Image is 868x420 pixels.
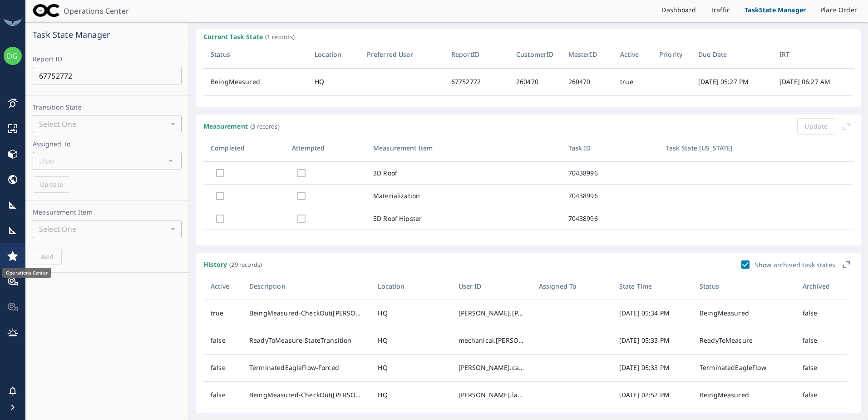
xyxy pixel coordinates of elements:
div: HQ [378,309,387,318]
div: TerminatedEagleFlow-Forced [249,363,339,372]
div: (29 records) [229,260,262,269]
span: Location [378,281,416,292]
span: Description [249,281,286,292]
img: expand-btn [839,257,853,272]
span: MasterID [568,49,597,60]
div: row [203,69,853,96]
div: Transition State [33,103,82,111]
div: 3D Roof [373,169,397,178]
span: Select One [39,119,77,129]
div: [DATE] 05:33 PM [619,363,670,372]
div: Assigned To [33,140,70,148]
span: Location [315,49,341,60]
span: Completed [211,143,245,154]
div: Select One [33,115,182,133]
span: Task ID [568,143,591,154]
div: false [803,363,818,372]
span: Description [249,281,297,292]
div: row [203,300,853,327]
div: Task State Manager [33,29,110,38]
span: Assigned To [539,281,577,292]
a: TaskState Manager [737,4,813,18]
span: Measurement Item [373,143,444,154]
span: Measurement Item [373,143,433,154]
div: false [211,390,226,400]
span: Status [211,49,230,60]
img: Operations Center [33,4,60,17]
span: State Time [619,281,664,292]
div: row [203,162,853,185]
span: IRT [779,49,789,60]
div: true [620,77,633,86]
span: ReportID [451,49,479,60]
span: Active [211,281,229,292]
div: 260470 [568,77,591,86]
div: HQ [378,336,387,345]
div: [DATE] 05:27 PM [698,77,749,86]
div: Property Viewer [7,301,18,312]
div: (3 records) [250,122,280,131]
div: grid [203,69,853,104]
div: grid [203,162,853,242]
div: false [803,336,818,345]
div: History [203,261,227,268]
span: Archived [803,281,830,292]
div: BeingMeasured-CheckOut(Cyril Lagonsin-MNL) [249,390,363,400]
div: BeingMeasured-CheckOut(Sean Delgado-MNL) [249,309,363,318]
span: User ID [459,281,482,292]
div: row [203,185,853,207]
div: false [803,309,818,318]
img: EagleView Logo [4,19,22,26]
div: [DATE] 06:27 AM [779,77,830,86]
div: [PERSON_NAME].cababat [459,363,524,372]
span: Task ID [568,143,603,154]
div: BeingMeasured [700,309,749,318]
div: 3D Roof Hipster [373,214,422,223]
a: Traffic [703,4,737,18]
div: row [203,382,853,409]
span: Preferred User [367,49,413,60]
span: Select One [39,224,77,234]
div: HQ [378,363,387,372]
div: TerminatedEagleFlow [700,363,766,372]
span: User ID [459,281,493,292]
div: Report ID [33,55,63,63]
span: Assigned To [539,281,589,292]
div: ReadyToMeasure [700,336,753,345]
div: My EagleView portal [7,276,18,287]
img: expand-btn [839,119,853,134]
div: grid [203,300,853,409]
span: Due Date [698,49,727,60]
div: Materialization [373,191,420,200]
div: BeingMeasured [211,77,260,86]
div: Select One [33,220,182,238]
span: Status [700,281,731,292]
div: false [211,336,226,345]
a: Place Order [813,4,864,18]
div: Explorer [7,123,18,134]
div: 70438996 [568,191,598,200]
input: ID [33,67,182,85]
span: CustomerID [516,49,554,60]
div: Measurement Item [33,208,93,216]
div: false [803,390,818,400]
span: Attempted [292,143,325,154]
div: mechanical.[PERSON_NAME] [459,336,524,345]
span: State Time [619,281,652,292]
span: Task State [US_STATE] [666,143,733,154]
div: Measurement [203,123,248,130]
div: [PERSON_NAME].[PERSON_NAME] [459,309,524,318]
div: 70438996 [568,214,598,223]
div: HQ [378,390,387,400]
div: 67752772 [451,77,481,86]
div: row [203,327,853,355]
div: Operations Center [64,4,141,18]
div: [DATE] 02:52 PM [619,390,670,400]
input: User [33,148,175,174]
div: Show archived task states [755,260,835,269]
div: [PERSON_NAME].lagonsin [459,390,524,400]
div: true [211,309,224,318]
div: [DATE] 05:33 PM [619,336,670,345]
